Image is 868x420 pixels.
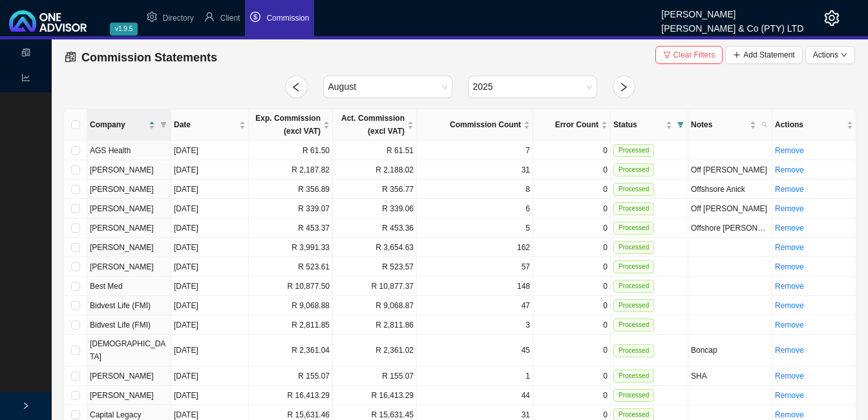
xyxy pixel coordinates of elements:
[147,12,157,22] span: setting
[171,366,249,386] td: [DATE]
[333,335,417,366] td: R 2,361.02
[813,48,838,61] span: Actions
[533,141,611,160] td: 0
[619,82,629,92] span: right
[533,386,611,405] td: 0
[691,118,747,131] span: Notes
[613,241,654,254] span: Processed
[90,224,154,233] span: [PERSON_NAME]
[417,366,533,386] td: 1
[473,76,592,98] span: 2025
[249,257,333,277] td: R 523.61
[335,112,405,138] span: Act. Commission (excl VAT)
[775,243,804,252] a: Remove
[688,199,772,218] td: Off shore Clinton
[333,109,417,141] th: Act. Commission (excl VAT)
[171,238,249,257] td: [DATE]
[249,296,333,315] td: R 9,068.88
[328,76,447,98] span: August
[171,335,249,366] td: [DATE]
[90,146,131,155] span: AGS Health
[333,366,417,386] td: R 155.07
[417,296,533,315] td: 47
[417,238,533,257] td: 162
[775,146,804,155] a: Remove
[688,180,772,199] td: Offshsore Anick
[220,14,240,23] span: Client
[21,68,30,90] span: line-chart
[333,180,417,199] td: R 356.77
[655,46,723,64] button: Clear Filters
[533,199,611,218] td: 0
[677,121,684,128] span: filter
[775,118,844,131] span: Actions
[613,280,654,293] span: Processed
[775,346,804,355] a: Remove
[90,185,154,194] span: [PERSON_NAME]
[613,202,654,215] span: Processed
[775,372,804,381] a: Remove
[688,335,772,366] td: Boncap
[204,12,215,22] span: user
[688,160,772,180] td: Off shore Dave
[688,366,772,386] td: SHA
[171,180,249,199] td: [DATE]
[333,315,417,335] td: R 2,811.86
[65,51,76,63] span: reconciliation
[775,282,804,291] a: Remove
[90,339,165,361] span: [DEMOGRAPHIC_DATA]
[417,199,533,218] td: 6
[250,12,260,22] span: dollar
[533,296,611,315] td: 0
[417,180,533,199] td: 8
[613,370,654,383] span: Processed
[90,282,123,291] span: Best Med
[805,46,855,64] button: Actionsdown
[333,218,417,238] td: R 453.36
[775,165,804,174] a: Remove
[171,386,249,405] td: [DATE]
[158,116,169,134] span: filter
[688,218,772,238] td: Offshore Ashley
[90,204,154,213] span: [PERSON_NAME]
[613,222,654,235] span: Processed
[775,185,804,194] a: Remove
[171,257,249,277] td: [DATE]
[613,344,654,357] span: Processed
[22,402,30,410] span: right
[333,238,417,257] td: R 3,654.63
[333,257,417,277] td: R 523.57
[775,391,804,400] a: Remove
[533,238,611,257] td: 0
[90,410,141,419] span: Capital Legacy
[249,386,333,405] td: R 16,413.29
[725,46,802,64] button: Add Statement
[174,118,237,131] span: Date
[417,257,533,277] td: 57
[249,315,333,335] td: R 2,811.85
[249,366,333,386] td: R 155.07
[613,118,663,131] span: Status
[613,183,654,196] span: Processed
[417,315,533,335] td: 3
[160,121,167,128] span: filter
[688,109,772,141] th: Notes
[171,315,249,335] td: [DATE]
[536,118,598,131] span: Error Count
[775,320,804,330] a: Remove
[251,112,321,138] span: Exp. Commission (excl VAT)
[333,296,417,315] td: R 9,068.87
[775,410,804,419] a: Remove
[663,51,671,59] span: filter
[171,199,249,218] td: [DATE]
[772,109,856,141] th: Actions
[249,180,333,199] td: R 356.89
[417,335,533,366] td: 45
[90,118,146,131] span: Company
[661,3,803,17] div: [PERSON_NAME]
[419,118,521,131] span: Commission Count
[733,51,741,59] span: plus
[81,51,217,64] span: Commission Statements
[171,277,249,296] td: [DATE]
[775,262,804,271] a: Remove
